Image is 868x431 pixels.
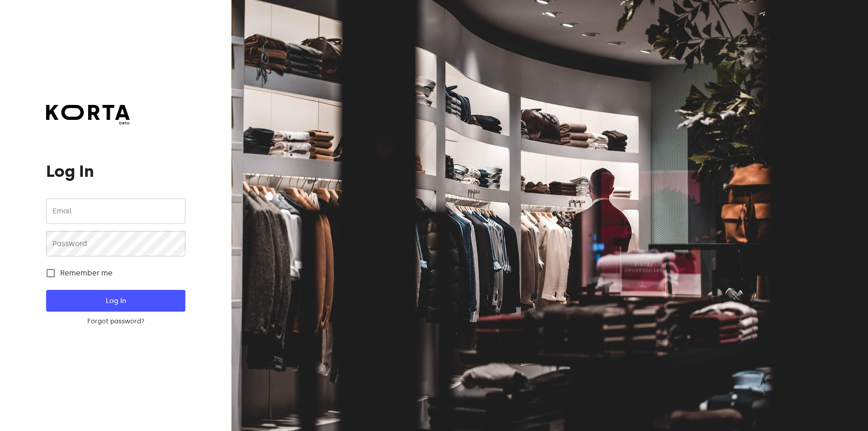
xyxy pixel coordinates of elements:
span: Remember me [60,268,113,279]
a: Forgot password? [46,317,185,326]
h1: Log In [46,162,185,180]
img: Korta [46,105,130,120]
a: beta [46,105,130,126]
button: Log In [46,290,185,312]
span: Log In [61,295,170,307]
span: beta [46,120,130,126]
